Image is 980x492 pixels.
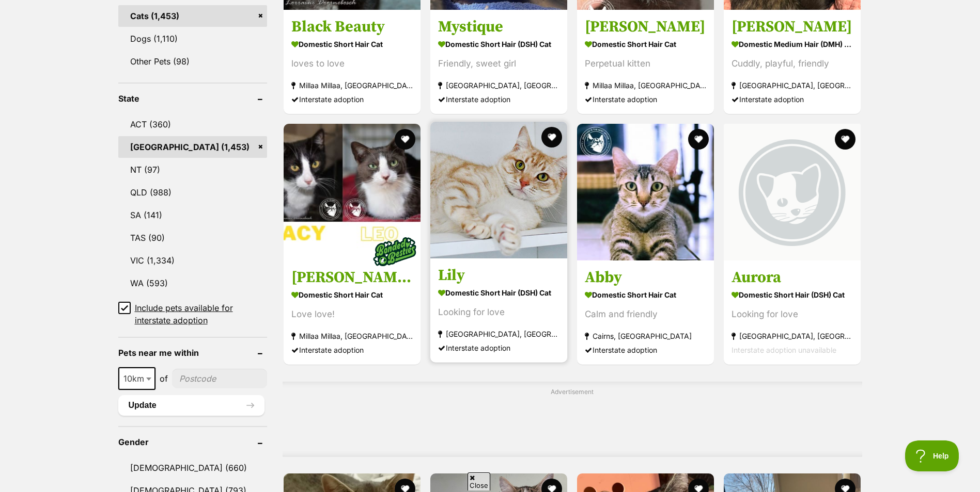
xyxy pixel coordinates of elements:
h3: Mystique [438,17,559,37]
strong: Domestic Short Hair (DSH) Cat [732,288,853,303]
strong: Millaa Millaa, [GEOGRAPHIC_DATA] [291,78,413,92]
button: Update [118,395,265,416]
strong: Millaa Millaa, [GEOGRAPHIC_DATA] [585,78,706,92]
img: Abby - Domestic Short Hair Cat [577,124,714,260]
img: Leo and Lacy - Bonded-pair - Domestic Short Hair Cat [284,124,421,260]
div: Looking for love [438,306,559,320]
div: Interstate adoption [585,92,706,106]
strong: [GEOGRAPHIC_DATA], [GEOGRAPHIC_DATA] [732,78,853,92]
strong: Domestic Short Hair Cat [585,288,706,303]
a: ACT (360) [118,113,268,135]
button: favourite [835,129,856,150]
strong: [GEOGRAPHIC_DATA], [GEOGRAPHIC_DATA] [732,330,853,343]
h3: [PERSON_NAME] [585,17,706,37]
a: [DEMOGRAPHIC_DATA] (660) [118,457,268,479]
img: Lily - Domestic Short Hair (DSH) Cat [430,122,567,258]
div: Interstate adoption [291,343,413,357]
iframe: Help Scout Beacon - Open [905,440,959,471]
strong: Domestic Short Hair (DSH) Cat [438,286,559,301]
a: [GEOGRAPHIC_DATA] (1,453) [118,136,268,158]
input: postcode [172,369,268,388]
a: [PERSON_NAME] Domestic Medium Hair (DMH) Cat Cuddly, playful, friendly [GEOGRAPHIC_DATA], [GEOGRA... [724,9,861,114]
a: [PERSON_NAME] Domestic Short Hair Cat Perpetual kitten Millaa Millaa, [GEOGRAPHIC_DATA] Interstat... [577,9,714,114]
div: Interstate adoption [732,92,853,106]
header: Gender [118,437,268,447]
header: Pets near me within [118,348,268,357]
h3: Abby [585,268,706,288]
span: of [160,372,168,385]
a: Cats (1,453) [118,5,268,27]
a: Abby Domestic Short Hair Cat Calm and friendly Cairns, [GEOGRAPHIC_DATA] Interstate adoption [577,260,714,365]
a: VIC (1,334) [118,250,268,271]
strong: Domestic Short Hair Cat [291,37,413,52]
div: Advertisement [283,382,862,457]
a: Mystique Domestic Short Hair (DSH) Cat Friendly, sweet girl [GEOGRAPHIC_DATA], [GEOGRAPHIC_DATA] ... [430,9,567,114]
div: Looking for love [732,308,853,322]
a: NT (97) [118,159,268,181]
header: State [118,94,268,103]
a: Include pets available for interstate adoption [118,302,268,326]
div: Calm and friendly [585,308,706,322]
a: WA (593) [118,272,268,294]
div: Perpetual kitten [585,57,706,71]
a: Other Pets (98) [118,51,268,72]
a: Dogs (1,110) [118,28,268,50]
strong: Domestic Short Hair Cat [585,37,706,52]
div: Cuddly, playful, friendly [732,57,853,71]
button: favourite [541,127,562,147]
a: Aurora Domestic Short Hair (DSH) Cat Looking for love [GEOGRAPHIC_DATA], [GEOGRAPHIC_DATA] Inters... [724,260,861,365]
h3: [PERSON_NAME] [732,17,853,37]
h3: [PERSON_NAME] and [PERSON_NAME] - Bonded-pair [291,268,413,288]
h3: Black Beauty [291,17,413,37]
strong: Domestic Medium Hair (DMH) Cat [732,37,853,52]
strong: [GEOGRAPHIC_DATA], [GEOGRAPHIC_DATA] [438,78,559,92]
a: SA (141) [118,204,268,226]
div: Interstate adoption [438,92,559,106]
a: Lily Domestic Short Hair (DSH) Cat Looking for love [GEOGRAPHIC_DATA], [GEOGRAPHIC_DATA] Intersta... [430,258,567,363]
h3: Aurora [732,268,853,288]
strong: Domestic Short Hair Cat [291,288,413,303]
div: Interstate adoption [438,341,559,355]
a: QLD (988) [118,182,268,203]
button: favourite [395,129,415,150]
span: Close [468,472,490,490]
h3: Lily [438,266,559,286]
span: 10km [119,371,154,386]
div: Friendly, sweet girl [438,57,559,71]
strong: [GEOGRAPHIC_DATA], [GEOGRAPHIC_DATA] [438,327,559,341]
div: Love love! [291,308,413,322]
strong: Millaa Millaa, [GEOGRAPHIC_DATA] [291,330,413,343]
strong: Domestic Short Hair (DSH) Cat [438,37,559,52]
button: favourite [688,129,709,150]
span: 10km [118,367,155,390]
a: Black Beauty Domestic Short Hair Cat loves to love Millaa Millaa, [GEOGRAPHIC_DATA] Interstate ad... [284,9,421,114]
a: TAS (90) [118,227,268,249]
div: loves to love [291,57,413,71]
div: Interstate adoption [291,92,413,106]
img: bonded besties [369,226,421,278]
span: Interstate adoption unavailable [732,346,836,355]
strong: Cairns, [GEOGRAPHIC_DATA] [585,330,706,343]
div: Interstate adoption [585,343,706,357]
a: [PERSON_NAME] and [PERSON_NAME] - Bonded-pair Domestic Short Hair Cat Love love! Millaa Millaa, [... [284,260,421,365]
span: Include pets available for interstate adoption [135,302,268,326]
